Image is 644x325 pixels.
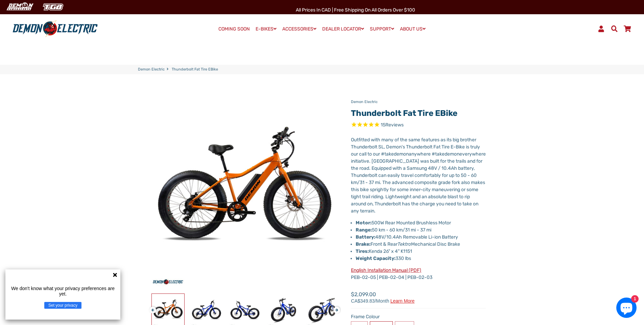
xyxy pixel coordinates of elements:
[351,267,486,281] p: PEB-02-05 | PEB-02-04 | PEB-02-03
[398,241,411,247] em: Tektro
[3,1,36,13] img: Demon Electric
[149,303,153,311] button: Previous
[39,1,67,13] img: TGB Canada
[356,256,396,261] strong: Weight Capacity:
[356,233,486,241] li: 48V/10.4Ah Removable Li-ion Battery
[381,122,404,128] span: 15 reviews
[333,303,337,311] button: Next
[351,108,457,118] a: Thunderbolt Fat Tire eBike
[356,226,486,233] li: 50 km - 60 km/31 mi - 37 mi
[367,24,397,34] a: SUPPORT
[356,248,486,255] li: Kenda 26" x 4" K1151
[351,121,486,129] span: Rated 4.8 out of 5 stars 15 reviews
[356,227,372,233] strong: Range:
[296,7,415,13] span: All Prices in CAD | Free shipping on all orders over $100
[356,241,486,248] li: Front & Rear Mechanical Disc Brake
[216,24,252,34] a: COMING SOON
[356,220,372,226] strong: Motor:
[253,24,279,34] a: E-BIKES
[351,137,486,214] span: Outfitted with many of the same features as its big brother Thunderbolt SL, Demon's Thunderbolt F...
[172,67,218,73] span: Thunderbolt Fat Tire eBike
[398,24,428,34] a: ABOUT US
[280,24,319,34] a: ACCESSORIES
[351,313,486,320] label: Frame Colour
[385,122,404,128] span: Reviews
[614,298,639,320] inbox-online-store-chat: Shopify online store chat
[351,99,486,105] p: Demon Electric
[44,302,81,309] button: Set your privacy
[356,219,486,226] li: 500W Rear Mounted Brushless Motor
[356,234,375,240] strong: Battery:
[320,24,366,34] a: DEALER LOCATOR
[10,20,100,38] img: Demon Electric logo
[351,290,414,303] span: $2,099.00
[8,286,118,297] p: We don't know what your privacy preferences are yet.
[356,255,486,262] li: 330 lbs
[356,241,371,247] strong: Brake:
[351,267,421,273] a: English Installation Manual (PDF)
[138,67,165,73] a: Demon Electric
[356,248,369,254] strong: Tires:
